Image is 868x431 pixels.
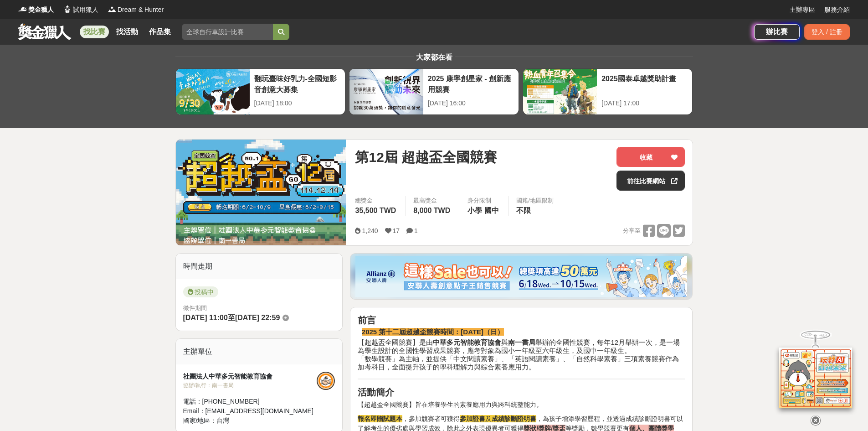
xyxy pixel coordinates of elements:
strong: 報名即贈試題本 [358,415,402,422]
div: [DATE] 16:00 [428,99,514,108]
div: 2025 康寧創星家 - 創新應用競賽 [428,73,514,94]
img: Cover Image [176,140,346,245]
div: Email： [EMAIL_ADDRESS][DOMAIN_NAME] [183,406,317,416]
div: [DATE] 18:00 [254,99,340,108]
strong: 參加證書 [460,415,485,422]
img: Logo [108,5,117,14]
span: 大家都在看 [414,53,455,61]
span: 17 [393,227,400,234]
a: Logo獎金獵人 [18,5,54,15]
img: Logo [18,5,27,14]
div: 翻玩臺味好乳力-全國短影音創意大募集 [254,73,340,94]
a: 作品集 [145,26,175,38]
span: 及 [460,415,536,422]
a: 2025 康寧創星家 - 創新應用競賽[DATE] 16:00 [349,68,519,115]
span: 1 [414,227,418,234]
a: 2025國泰卓越獎助計畫[DATE] 17:00 [523,68,693,115]
div: 國籍/地區限制 [516,196,554,205]
img: dcc59076-91c0-4acb-9c6b-a1d413182f46.png [355,256,687,297]
span: 投稿中 [183,286,218,297]
div: 2025國泰卓越獎助計畫 [601,73,688,94]
strong: 前言 [358,315,376,325]
span: 試用獵人 [73,5,98,15]
div: 時間走期 [176,254,343,279]
span: 台灣 [216,417,229,424]
span: [DATE] 22:59 [235,314,280,322]
span: 總獎金 [355,196,398,205]
a: 找活動 [113,26,142,38]
a: 翻玩臺味好乳力-全國短影音創意大募集[DATE] 18:00 [175,68,345,115]
span: 國中 [484,207,499,214]
h4: 【超越盃全國競賽】是由 與 舉辦的全國性競賽，每年12月舉辦一次，是一場為學生設計的全國性學習成果競賽，應考對象為國小一年級至六年級生，及國中一年級生。 「數學競賽」為主軸，並提供「中文閱讀素養... [358,338,685,371]
div: 登入 / 註冊 [804,24,850,40]
div: 協辦/執行： 南一書局 [183,381,317,389]
span: 8,000 TWD [413,207,450,214]
span: 小學 [467,207,482,214]
span: 徵件期間 [183,305,207,312]
span: 1,240 [362,227,378,234]
div: 主辦單位 [176,339,343,364]
img: d2146d9a-e6f6-4337-9592-8cefde37ba6b.png [779,348,852,408]
strong: 2025 第十二屆超越盃競賽時間：[DATE]（日） [362,328,504,336]
span: Dream & Hunter [118,5,164,15]
a: 服務介紹 [824,5,850,15]
a: 找比賽 [80,26,109,38]
span: [DATE] 11:00 [183,314,228,322]
strong: 成績診斷證明書 [492,415,536,422]
div: 身分限制 [467,196,501,205]
div: 社團法人中華多元智能教育協會 [183,372,317,381]
a: 主辦專區 [790,5,815,15]
span: 至 [228,314,235,322]
span: 獎金獵人 [28,5,54,15]
span: 最高獎金 [413,196,452,205]
p: 【超越盃全國競賽】旨在培養學生的素養應用力與跨科統整能力。 [358,400,685,410]
span: 35,500 TWD [355,207,396,214]
strong: 中華多元智能教育協會 [433,338,501,346]
span: 不限 [516,207,531,214]
div: 電話： [PHONE_NUMBER] [183,397,317,406]
span: 國家/地區： [183,417,217,424]
strong: 南一書局 [508,338,535,346]
button: 收藏 [616,147,685,167]
a: LogoDream & Hunter [108,5,164,15]
strong: 活動簡介 [358,387,394,397]
div: [DATE] 17:00 [601,99,688,108]
img: Logo [63,5,72,14]
a: 前往比賽網站 [616,171,685,191]
input: 全球自行車設計比賽 [182,24,273,40]
a: 辦比賽 [754,24,800,40]
a: Logo試用獵人 [63,5,98,15]
span: 分享至 [623,224,641,238]
span: 第12屆 超越盃全國競賽 [355,147,497,167]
